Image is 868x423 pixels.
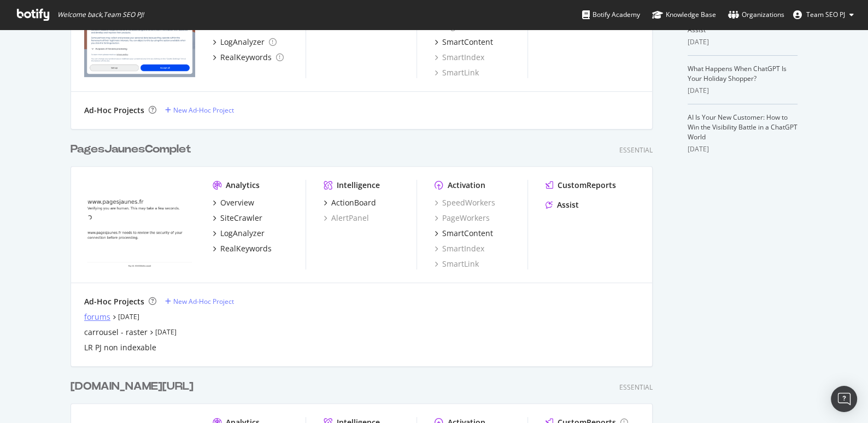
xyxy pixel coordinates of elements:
div: RealKeywords [220,52,272,63]
div: Ad-Hoc Projects [84,296,144,307]
div: Overview [220,197,254,208]
div: [DOMAIN_NAME][URL] [71,379,193,395]
a: AlertPanel [324,213,369,224]
a: How to Save Hours on Content and Research Workflows with Botify Assist [688,5,794,34]
a: Overview [213,197,254,208]
div: Essential [619,145,653,155]
div: [DATE] [688,144,797,154]
div: New Ad-Hoc Project [173,105,234,115]
a: ActionBoard [324,197,376,208]
a: [DOMAIN_NAME][URL] [71,379,198,395]
a: SpeedWorkers [435,197,495,208]
div: Organizations [728,9,784,20]
div: PagesJaunesComplet [71,142,191,157]
div: LogAnalyzer [220,37,265,48]
div: Ad-Hoc Projects [84,105,144,116]
div: RealKeywords [220,243,272,254]
div: Knowledge Base [652,9,716,20]
a: LogAnalyzer [213,37,277,48]
a: LR PJ non indexable [84,342,156,353]
a: SmartLink [435,258,479,269]
div: SiteCrawler [220,213,262,224]
a: RealKeywords [213,52,284,63]
a: AI Is Your New Customer: How to Win the Visibility Battle in a ChatGPT World [688,113,797,142]
div: Essential [619,383,653,392]
a: SiteCrawler [213,213,262,224]
a: [DATE] [155,327,177,337]
div: [DATE] [688,37,797,47]
a: RealKeywords [213,243,272,254]
div: ActionBoard [331,197,376,208]
div: Intelligence [337,180,380,191]
a: Assist [546,199,579,210]
div: Open Intercom Messenger [831,386,857,412]
a: LogAnalyzer [213,228,265,239]
a: forums [84,312,110,322]
div: CustomReports [558,180,616,191]
span: Team SEO PJ [806,10,845,19]
button: Team SEO PJ [784,6,863,23]
div: SmartContent [442,228,493,239]
div: Assist [557,199,579,210]
a: carrousel - raster [84,327,148,338]
a: CustomReports [546,180,616,191]
a: PageWorkers [435,213,490,224]
div: Analytics [226,180,260,191]
div: New Ad-Hoc Project [173,297,234,306]
a: SmartIndex [435,243,484,254]
img: www.pagesjaunes.fr [84,180,195,268]
a: What Happens When ChatGPT Is Your Holiday Shopper? [688,64,787,83]
div: SmartContent [442,37,493,48]
a: New Ad-Hoc Project [165,297,234,306]
div: Activation [448,180,485,191]
div: Botify Academy [582,9,640,20]
div: LogAnalyzer [220,228,265,239]
a: SmartIndex [435,52,484,63]
a: PagesJaunesComplet [71,142,196,157]
span: Welcome back, Team SEO PJ ! [57,10,144,19]
a: [DATE] [118,312,139,321]
a: SmartLink [435,67,479,78]
a: SmartContent [435,228,493,239]
a: SmartContent [435,37,493,48]
a: New Ad-Hoc Project [165,105,234,115]
div: [DATE] [688,86,797,96]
